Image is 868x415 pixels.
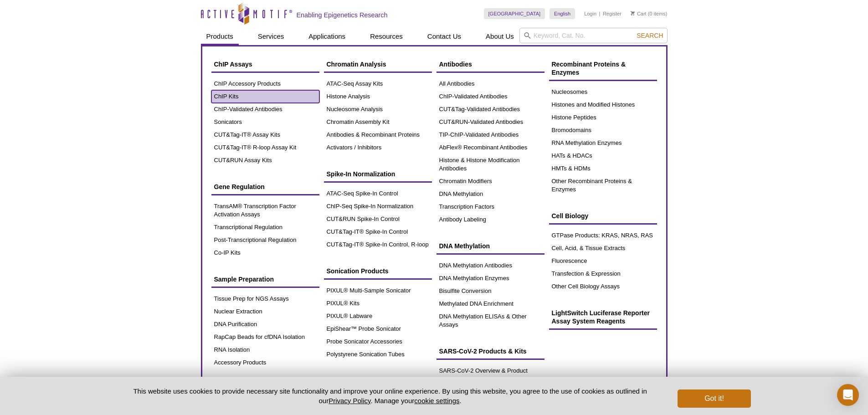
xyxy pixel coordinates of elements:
a: Accessory Products [211,356,319,369]
a: LightSwitch Luciferase Reporter Assay System Reagents [549,304,657,330]
a: CUT&Tag-IT® Spike-In Control, R-loop [324,238,432,251]
div: Open Intercom Messenger [837,384,859,406]
a: Probe Sonicator Accessories [324,335,432,348]
li: (0 items) [631,8,668,19]
a: Spike-In Normalization [324,165,432,183]
span: SARS-CoV-2 Products & Kits [439,348,527,355]
a: CUT&RUN Spike-In Control [324,213,432,225]
a: All Antibodies [437,77,544,90]
h2: Enabling Epigenetics Research [297,11,388,19]
a: AbFlex® Recombinant Antibodies [437,141,544,154]
a: Recombinant Proteins & Enzymes [549,56,657,81]
span: DNA Methylation [439,242,490,250]
a: Bromodomains [549,124,657,137]
a: Cell, Acid, & Tissue Extracts [549,242,657,255]
a: DNA Methylation Antibodies [437,259,544,272]
a: Co-IP Kits [211,246,319,259]
span: Chromatin Analysis [327,61,386,68]
a: ChIP-Validated Antibodies [437,90,544,103]
a: EpiShear™ Probe Sonicator [324,323,432,335]
a: PIXUL® Labware [324,310,432,323]
li: | [599,8,601,19]
a: ChIP Accessory Products [211,77,319,90]
a: PIXUL® Kits [324,297,432,310]
a: DNA Methylation [437,188,544,200]
a: Post-Transcriptional Regulation [211,234,319,246]
a: Histone Peptides [549,111,657,124]
a: Chromatin Analysis [324,56,432,73]
span: Sample Preparation [214,276,274,283]
a: CUT&Tag-IT® Spike-In Control [324,225,432,238]
a: CUT&Tag-IT® Assay Kits [211,128,319,141]
a: ATAC-Seq Spike-In Control [324,187,432,200]
a: TIP-ChIP-Validated Antibodies [437,128,544,141]
a: Resources [365,28,408,45]
button: Search [634,31,666,40]
span: Recombinant Proteins & Enzymes [552,61,626,76]
a: Chromatin Assembly Kit [324,116,432,128]
a: English [550,8,575,19]
a: Transcriptional Regulation [211,221,319,234]
a: Histone & Histone Modification Antibodies [437,154,544,175]
a: Gene Regulation [211,178,319,195]
img: Your Cart [631,11,635,15]
a: Privacy Policy [329,397,370,405]
button: Got it! [678,389,750,408]
span: Antibodies [439,61,472,68]
a: SARS-CoV-2 Overview & Product Data [437,364,544,385]
span: Cell Biology [552,212,589,220]
span: Search [637,32,663,39]
a: SARS-CoV-2 Products & Kits [437,343,544,360]
a: ChIP-Seq Spike-In Normalization [324,200,432,213]
a: Other Cell Biology Assays [549,280,657,293]
a: About Us [480,28,519,45]
a: Activators / Inhibitors [324,141,432,154]
a: ChIP-Validated Antibodies [211,103,319,116]
a: Nucleosomes [549,86,657,98]
span: ChIP Assays [214,61,252,68]
a: GTPase Products: KRAS, NRAS, RAS [549,229,657,242]
a: Bisulfite Conversion [437,285,544,297]
a: CUT&Tag-Validated Antibodies [437,103,544,116]
a: ChIP Kits [211,90,319,103]
a: Nucleosome Analysis [324,103,432,116]
a: RNA Isolation [211,343,319,356]
a: Antibodies [437,56,544,73]
a: ChIP Assays [211,56,319,73]
a: CUT&Tag-IT® R-loop Assay Kit [211,141,319,154]
p: This website uses cookies to provide necessary site functionality and improve your online experie... [118,386,663,405]
a: RapCap Beads for cfDNA Isolation [211,331,319,343]
a: Products [201,28,239,45]
a: Services [252,28,290,45]
a: DNA Purification [211,318,319,331]
a: Cart [631,10,647,17]
a: Polystyrene Sonication Tubes [324,348,432,361]
a: DNA Methylation ELISAs & Other Assays [437,310,544,331]
a: Tissue Prep for NGS Assays [211,292,319,305]
a: Nuclear Extraction [211,305,319,318]
a: Cell Biology [549,207,657,225]
a: RNA Methylation Enzymes [549,137,657,149]
a: Other Recombinant Proteins & Enzymes [549,175,657,196]
a: Antibodies & Recombinant Proteins [324,128,432,141]
a: Contact Us [422,28,467,45]
a: Antibody Labeling [437,213,544,226]
a: ATAC-Seq Assay Kits [324,77,432,90]
span: LightSwitch Luciferase Reporter Assay System Reagents [552,309,650,325]
a: HMTs & HDMs [549,162,657,175]
a: [GEOGRAPHIC_DATA] [484,8,545,19]
a: TransAM® Transcription Factor Activation Assays [211,200,319,221]
a: CUT&RUN-Validated Antibodies [437,116,544,128]
a: Login [584,10,596,17]
a: Applications [303,28,351,45]
a: Methylated DNA Enrichment [437,297,544,310]
a: PIXUL® Multi-Sample Sonicator [324,284,432,297]
a: Fluorescence [549,255,657,267]
span: Gene Regulation [214,183,265,190]
span: Sonication Products [327,267,389,275]
button: cookie settings [414,397,459,405]
a: DNA Methylation Enzymes [437,272,544,285]
a: CUT&RUN Assay Kits [211,154,319,167]
a: Transcription Factors [437,200,544,213]
a: Sonicators [211,116,319,128]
